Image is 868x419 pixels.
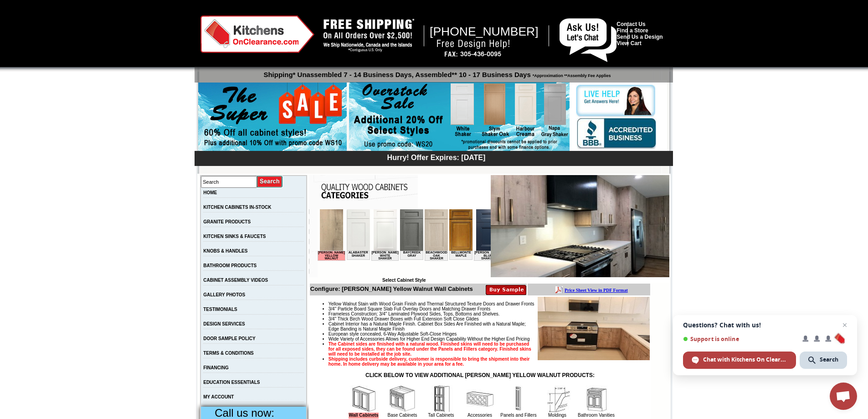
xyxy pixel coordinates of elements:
a: View Cart [616,40,641,47]
img: Tall Cabinets [427,385,455,413]
strong: Shipping includes curbside delivery, customer is responsible to bring the shipment into their hom... [329,357,530,367]
a: KITCHEN SINKS & FAUCETS [203,234,266,239]
a: Price Sheet View in PDF Format [10,1,74,9]
div: Search [800,352,847,369]
a: Bathroom Vanities [578,413,615,418]
div: Open chat [830,383,857,410]
span: [PHONE_NUMBER] [430,25,539,38]
b: Select Cabinet Style [382,278,426,283]
a: TERMS & CONDITIONS [203,351,254,356]
strong: CLICK BELOW TO VIEW ADDITIONAL [PERSON_NAME] YELLOW WALNUT PRODUCTS: [365,372,595,378]
span: European style concealed, 6-Way Adjustable Soft-Close Hinges [329,331,457,336]
span: Questions? Chat with us! [683,321,847,329]
a: BATHROOM PRODUCTS [203,263,257,268]
span: Frameless Construction; 3/4" Laminated Plywood Sides, Tops, Bottoms and Shelves. [329,311,500,316]
a: Accessories [467,413,492,418]
img: Kitchens on Clearance Logo [200,16,314,53]
img: Base Cabinets [389,385,416,413]
a: HOME [203,190,217,195]
p: Shipping* Unassembled 7 - 14 Business Days, Assembled** 10 - 17 Business Days [199,67,673,78]
img: Wall Cabinets [350,385,377,413]
a: Base Cabinets [387,413,417,418]
a: FINANCING [203,365,229,370]
span: Yellow Walnut Stain with Wood Grain Finish and Thermal Structured Texture Doors and Drawer Fronts [329,301,534,306]
a: KNOBS & HANDLES [203,248,247,253]
a: Contact Us [616,21,645,27]
span: Close chat [839,320,850,331]
b: Price Sheet View in PDF Format [10,4,74,9]
a: TESTIMONIALS [203,307,237,312]
a: Panels and Fillers [500,413,536,418]
a: DESIGN SERVICES [203,321,245,326]
img: Moldings [544,385,571,413]
img: Altmann Yellow Walnut [491,175,669,277]
img: Panels and Fillers [505,385,532,413]
img: pdf.png [1,2,9,10]
img: Bathroom Vanities [582,385,610,413]
iframe: Browser incompatible [318,209,491,278]
a: EDUCATION ESSENTIALS [203,380,260,385]
a: MY ACCOUNT [203,394,234,399]
div: Chat with Kitchens On Clearance [683,352,796,369]
span: Wide Variety of Accessories Allows for Higher End Design Capability Without the Higher End Pricing [329,336,530,341]
a: CABINET ASSEMBLY VIDEOS [203,278,268,283]
span: Cabinet Interior has a Natural Maple Finish. Cabinet Box Sides Are Finished with a Natural Maple;... [329,321,526,331]
a: KITCHEN CABINETS IN-STOCK [203,205,271,210]
img: Product Image [538,297,650,360]
td: [PERSON_NAME] Blue Shaker [156,41,184,52]
span: 3/4" Particle Board Square Slab Full Overlay Doors and Matching Drawer Fronts [329,306,490,311]
b: Configure: [PERSON_NAME] Yellow Walnut Wall Cabinets [310,285,473,292]
input: Submit [257,176,283,188]
a: DOOR SAMPLE POLICY [203,336,255,341]
a: Send Us a Design [616,34,663,40]
span: 3/4" Thick Birch Wood Drawer Boxes with Full Extension Soft Close Glides [329,316,479,321]
a: Moldings [548,413,566,418]
span: Search [820,356,838,364]
div: Hurry! Offer Expires: [DATE] [199,152,673,162]
a: Tall Cabinets [428,413,454,418]
a: Find a Store [616,27,648,34]
span: Call us now: [215,407,274,419]
a: GALLERY PHOTOS [203,292,245,297]
strong: The Cabinet sides are finished with a natural wood. Finished skins will need to be purchased for ... [329,341,531,357]
span: Chat with Kitchens On Clearance [703,356,787,364]
a: Wall Cabinets [349,413,378,419]
span: Support is online [683,336,796,342]
img: Accessories [466,385,493,413]
a: GRANITE PRODUCTS [203,219,251,224]
span: *Approximation **Assembly Fee Applies [531,71,611,78]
